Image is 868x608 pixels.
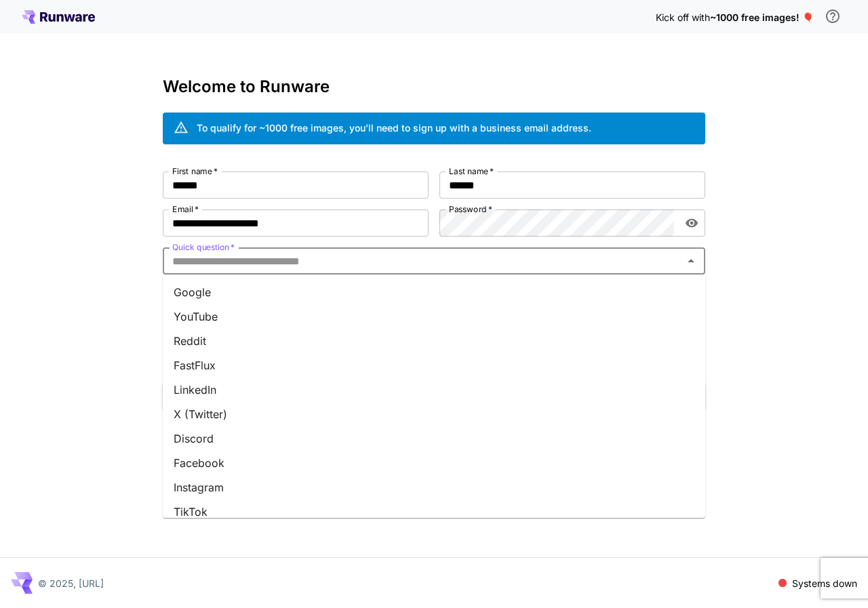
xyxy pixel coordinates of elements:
[449,165,494,177] label: Last name
[163,402,705,426] li: X (Twitter)
[172,241,235,253] label: Quick question
[163,451,705,475] li: Facebook
[792,576,857,590] p: Systems down
[172,165,218,177] label: First name
[172,203,199,215] label: Email
[449,203,492,215] label: Password
[38,576,104,590] p: © 2025, [URL]
[163,329,705,353] li: Reddit
[163,304,705,329] li: YouTube
[163,77,705,96] h3: Welcome to Runware
[682,251,701,270] button: Close
[197,121,591,135] div: To qualify for ~1000 free images, you’ll need to sign up with a business email address.
[163,475,705,500] li: Instagram
[710,12,814,23] span: ~1000 free images! 🎈
[163,500,705,524] li: TikTok
[163,426,705,451] li: Discord
[819,3,846,30] button: In order to qualify for free credit, you need to sign up with a business email address and click ...
[656,12,710,23] span: Kick off with
[163,280,705,304] li: Google
[679,211,704,235] button: toggle password visibility
[163,378,705,402] li: LinkedIn
[163,353,705,378] li: FastFlux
